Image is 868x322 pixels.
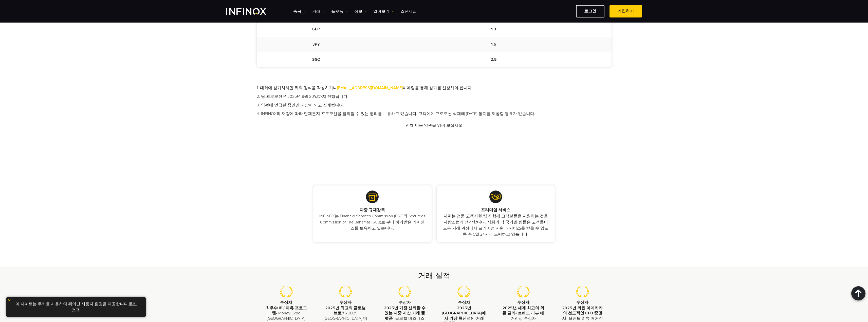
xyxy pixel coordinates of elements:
[266,306,307,316] strong: 최우수 IB / 제휴 프로그램
[576,300,588,305] strong: 수상자
[325,306,366,316] strong: 2025년 최고의 글로벌 브로커
[257,85,612,91] li: 1. 대회에 참가하려면 위의 양식을 작성하거나 이메일을 통해 참가를 신청해야 합니다.
[373,8,394,14] a: 알아보기
[293,8,306,14] a: 종목
[384,306,426,321] strong: 2025년 가장 신뢰할 수 있는 다중 자산 거래 플랫폼
[481,207,510,213] strong: 프리미엄 서비스
[376,52,611,67] td: 2.5
[399,300,411,305] strong: 수상자
[376,37,611,52] td: 1.6
[442,213,550,237] p: 저희는 전문 고객지원 팀과 함께 고객분들을 지원하는 것을 자랑스럽게 생각합니다. 저희의 각 국가별 팀들은 고객들이 모든 거래 과정에서 프리미엄 지원과 서비스를 받을 수 있도록...
[9,300,143,314] p: 이 사이트는 쿠키를 사용하여 뛰어난 사용자 환경을 제공합니다. .
[610,5,642,17] a: 가입하기
[331,8,348,14] a: 플랫폼
[226,8,278,15] a: INFINOX Logo
[562,306,603,321] strong: 2025년 라틴 아메리카의 선도적인 CFD 증권사
[576,5,604,17] a: 로그인
[360,207,385,213] strong: 다중 규제감독
[257,93,612,100] li: 2. 당 프로모션은 2025년 9월 30일까지 진행됩니다.
[339,300,352,305] strong: 수상자
[312,8,325,14] a: 거래
[400,8,417,14] a: 스폰서십
[405,119,463,132] a: 전체 이용 약관을 읽어 보십시오
[458,300,470,305] strong: 수상자
[257,37,376,52] td: JPY
[337,85,403,90] a: [EMAIL_ADDRESS][DOMAIN_NAME]
[280,300,292,305] strong: 수상자
[501,306,545,321] p: - 브랜드 리뷰 매거진상 수상자
[257,52,376,67] td: SGD
[257,102,612,108] li: 3. 약관에 언급된 종만만 대상이 되고 집계됩니다.
[517,300,529,305] strong: 수상자
[318,213,427,231] p: INFINOX는 Financial Services Commission (FSC)와 Securities Commission of The Bahamas (SCB)로 부터 허가받은...
[376,22,611,37] td: 1.3
[354,8,367,14] a: 정보
[257,22,376,37] td: GBP
[8,298,11,302] img: yellow close icon
[502,306,544,316] strong: 2025년 세계 최고의 외환 딜러
[257,271,612,281] h2: 거래 실적
[257,111,612,117] li: 4. INFINOX의 재량에 따라 언제든지 프로모션을 철회할 수 있는 권리를 보유하고 있습니다. 고객에게 프로모션 삭제에 [DATE] 통지를 제공할 필요가 없습니다.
